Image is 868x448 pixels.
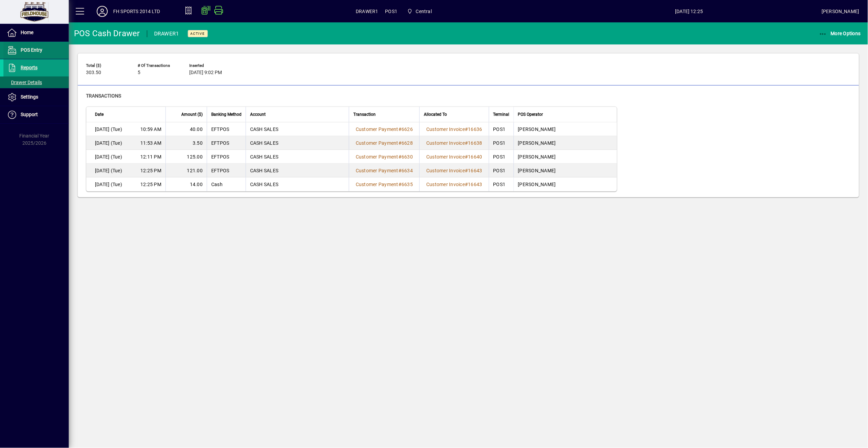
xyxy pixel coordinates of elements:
[401,140,413,146] span: 6628
[353,153,415,161] a: Customer Payment#6630
[465,168,468,173] span: #
[165,122,207,136] td: 40.00
[95,153,122,160] span: [DATE] (Tue)
[817,27,863,40] button: More Options
[95,167,122,174] span: [DATE] (Tue)
[3,106,69,123] a: Support
[191,31,205,36] span: Active
[353,111,376,118] span: Transaction
[211,111,242,118] span: Banking Method
[95,140,122,146] span: [DATE] (Tue)
[207,150,246,164] td: EFTPOS
[207,177,246,191] td: Cash
[207,164,246,177] td: EFTPOS
[518,111,543,118] span: POS Operator
[514,177,617,191] td: [PERSON_NAME]
[356,140,398,146] span: Customer Payment
[557,6,822,17] span: [DATE] 12:25
[74,28,140,39] div: POS Cash Drawer
[424,125,485,133] a: Customer Invoice#16636
[86,63,127,68] span: Total ($)
[3,42,69,59] a: POS Entry
[404,5,435,18] span: Central
[356,182,398,187] span: Customer Payment
[424,181,485,188] a: Customer Invoice#16643
[140,167,161,174] span: 12:25 PM
[426,154,465,160] span: Customer Invoice
[489,150,514,164] td: POS1
[398,140,401,146] span: #
[385,6,398,17] span: POS1
[356,168,398,173] span: Customer Payment
[21,65,37,70] span: Reports
[165,164,207,177] td: 121.00
[401,154,413,160] span: 6630
[426,140,465,146] span: Customer Invoice
[95,111,104,118] span: Date
[246,136,349,150] td: CASH SALES
[819,31,861,36] span: More Options
[401,126,413,132] span: 6626
[21,47,42,53] span: POS Entry
[165,136,207,150] td: 3.50
[246,164,349,177] td: CASH SALES
[140,181,161,188] span: 12:25 PM
[3,24,69,41] a: Home
[465,182,468,187] span: #
[181,111,203,118] span: Amount ($)
[401,182,413,187] span: 6635
[514,122,617,136] td: [PERSON_NAME]
[246,122,349,136] td: CASH SALES
[3,77,69,88] a: Drawer Details
[246,177,349,191] td: CASH SALES
[356,154,398,160] span: Customer Payment
[468,140,482,146] span: 16638
[140,126,161,133] span: 10:59 AM
[398,182,401,187] span: #
[138,70,140,75] span: 5
[514,136,617,150] td: [PERSON_NAME]
[514,164,617,177] td: [PERSON_NAME]
[353,181,415,188] a: Customer Payment#6635
[424,139,485,147] a: Customer Invoice#16638
[468,126,482,132] span: 16636
[465,154,468,160] span: #
[189,70,222,75] span: [DATE] 9:02 PM
[95,181,122,188] span: [DATE] (Tue)
[138,63,179,68] span: # of Transactions
[207,122,246,136] td: EFTPOS
[356,6,378,17] span: DRAWER1
[3,89,69,106] a: Settings
[353,167,415,174] a: Customer Payment#6634
[416,6,432,17] span: Central
[398,168,401,173] span: #
[189,63,231,68] span: Inserted
[426,182,465,187] span: Customer Invoice
[465,126,468,132] span: #
[165,177,207,191] td: 14.00
[401,168,413,173] span: 6634
[91,5,113,18] button: Profile
[21,30,33,35] span: Home
[353,125,415,133] a: Customer Payment#6626
[21,112,38,117] span: Support
[95,126,122,133] span: [DATE] (Tue)
[86,93,121,99] span: Transactions
[356,126,398,132] span: Customer Payment
[140,153,161,160] span: 12:11 PM
[489,136,514,150] td: POS1
[353,139,415,147] a: Customer Payment#6628
[7,80,42,85] span: Drawer Details
[424,111,447,118] span: Allocated To
[165,150,207,164] td: 125.00
[140,140,161,146] span: 11:53 AM
[424,153,485,161] a: Customer Invoice#16640
[489,122,514,136] td: POS1
[398,126,401,132] span: #
[468,154,482,160] span: 16640
[398,154,401,160] span: #
[426,168,465,173] span: Customer Invoice
[822,6,859,17] div: [PERSON_NAME]
[489,164,514,177] td: POS1
[246,150,349,164] td: CASH SALES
